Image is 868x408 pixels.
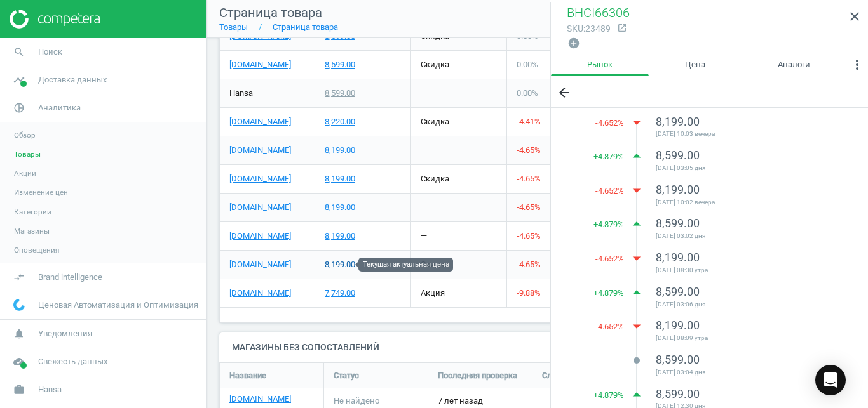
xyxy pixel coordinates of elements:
span: [DATE] 03:06 дня [656,300,836,309]
span: -4.41 % [517,117,541,126]
span: -4.65 % [517,231,541,240]
span: [DATE] 03:02 дня [656,232,836,240]
span: Уведомления [38,328,92,339]
span: 0.00 % [517,60,538,69]
img: ajHJNr6hYgQAAAAASUVORK5CYII= [10,10,100,29]
span: + 4.879 % [593,287,624,299]
span: + 4.879 % [593,390,624,401]
i: arrow_drop_down [627,249,646,268]
span: Hansa [38,384,62,395]
span: Акции [14,168,36,178]
i: close [847,9,862,24]
span: Страница товара [219,5,322,20]
i: arrow_drop_down [627,113,646,132]
i: open_in_new [617,23,627,33]
span: 8,599.00 [656,148,700,162]
a: [DOMAIN_NAME] [229,145,291,156]
div: 8,599.00 [325,88,355,99]
span: 7 лет назад [438,395,522,407]
span: скидка [421,60,449,69]
a: [DOMAIN_NAME] [229,116,291,128]
span: Последняя проверка [438,370,517,381]
i: add_circle [567,37,580,49]
span: скидка [421,117,449,126]
span: [DATE] 10:02 вечера [656,198,836,207]
a: [DOMAIN_NAME] [229,202,291,213]
div: Текущая актуальная цена [358,258,453,272]
i: pie_chart_outlined [7,96,31,120]
div: 8,220.00 [325,116,355,128]
a: [DOMAIN_NAME] [229,173,291,185]
a: [DOMAIN_NAME] [229,259,291,270]
div: — [421,202,427,213]
span: -4.65 % [517,202,541,212]
span: Магазины [14,226,50,236]
span: 8,199.00 [656,319,700,332]
span: 0.00 % [517,88,538,98]
span: Аналитика [38,102,81,114]
div: — [421,88,427,99]
a: Товары [219,22,248,32]
span: sku [567,23,583,34]
span: -4.65 % [517,174,541,183]
a: [DOMAIN_NAME] [229,393,291,405]
span: 8,599.00 [656,285,700,298]
span: Товары [14,149,41,159]
i: timeline [7,68,31,92]
span: [DATE] 10:03 вечера [656,129,836,138]
span: Доставка данных [38,74,107,86]
span: -4.652 % [595,185,624,197]
span: Поиск [38,46,62,58]
i: arrow_back [557,85,572,100]
div: 8,199.00 [325,173,355,185]
i: arrow_drop_up [627,214,646,234]
a: Цена [649,54,742,76]
span: 8,599.00 [656,353,700,366]
span: -4.652 % [595,117,624,129]
a: Страница товара [273,22,338,32]
div: 8,199.00 [325,202,355,213]
span: + 4.879 % [593,151,624,162]
button: arrow_back [551,79,578,107]
span: Статус [334,370,359,381]
span: Ценовая Автоматизация и Оптимизация [38,299,198,311]
span: акция [421,288,445,298]
span: -4.65 % [517,260,541,269]
i: compare_arrows [7,265,31,289]
span: 8,199.00 [656,183,700,196]
span: Свежесть данных [38,356,107,367]
div: 8,199.00 [325,145,355,156]
a: [DOMAIN_NAME] [229,287,291,299]
i: search [7,40,31,64]
span: -9.88 % [517,288,541,298]
a: [DOMAIN_NAME] [229,59,291,70]
button: more_vert [846,54,868,79]
span: [DATE] 03:04 дня [656,368,836,377]
div: 8,199.00 [325,230,355,242]
span: 8,199.00 [656,115,700,128]
span: -4.652 % [595,321,624,332]
span: [DATE] 08:09 утра [656,334,836,343]
span: Изменение цен [14,187,68,197]
span: BHCI66306 [567,5,630,20]
i: arrow_drop_down [627,317,646,336]
i: arrow_drop_up [627,385,646,404]
div: — [421,145,427,156]
a: Аналоги [742,54,846,76]
i: cloud_done [7,350,31,374]
span: -4.652 % [595,253,624,265]
i: more_vert [850,57,865,72]
span: -4.65 % [517,145,541,155]
i: arrow_drop_down [627,181,646,200]
span: Hansa [229,88,253,99]
i: lens [633,357,641,364]
span: 8,599.00 [656,387,700,400]
div: — [421,230,427,242]
a: [DOMAIN_NAME] [229,230,291,242]
a: Рынок [551,54,649,76]
a: open_in_new [611,23,627,34]
span: Оповещения [14,245,59,255]
div: 8,599.00 [325,59,355,70]
h4: Магазины без сопоставлений [219,332,855,362]
div: 7,749.00 [325,287,355,299]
